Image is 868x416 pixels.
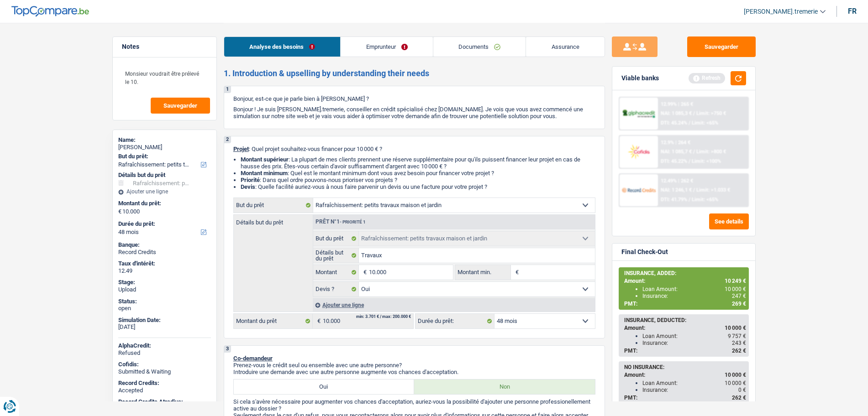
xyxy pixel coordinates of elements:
span: Limit: <65% [692,120,718,126]
span: / [693,187,695,193]
span: / [689,158,690,164]
div: 2 [224,136,231,143]
img: Record Credits [622,182,656,198]
span: € [313,314,323,328]
div: Insurance: [642,387,746,393]
p: Bonjour, est-ce que je parle bien à [PERSON_NAME] ? [233,95,595,102]
div: Banque: [118,241,211,249]
div: Accepted [118,387,211,394]
div: Taux d'intérêt: [118,260,211,267]
div: 3 [224,346,231,353]
div: 12.49 [118,267,211,275]
li: : La plupart de mes clients prennent une réserve supplémentaire pour qu'ils puissent financer leu... [241,156,595,170]
div: Name: [118,136,211,144]
h5: Notes [122,43,207,51]
span: 10 000 € [725,325,746,331]
div: Cofidis: [118,361,211,368]
div: Upload [118,286,211,293]
div: Insurance: [642,340,746,346]
strong: Priorité [241,177,260,183]
div: Loan Amount: [642,333,746,339]
span: 262 € [732,348,746,354]
div: open [118,305,211,312]
label: Durée du prêt: [416,314,494,328]
p: Bonjour ! Je suis [PERSON_NAME].tremerie, conseiller en crédit spécialisé chez [DOMAIN_NAME]. Je ... [233,106,595,120]
label: Montant [313,265,359,280]
label: Montant du prêt: [118,200,209,207]
button: See details [709,213,749,229]
div: INSURANCE, ADDED: [624,270,746,276]
span: 247 € [732,293,746,299]
div: 12.9% | 264 € [661,140,690,146]
div: 12.99% | 265 € [661,101,693,107]
label: Montant du prêt [234,314,313,328]
span: Co-demandeur [233,355,273,362]
div: Amount: [624,372,746,378]
span: NAI: 1 085,7 € [661,149,692,155]
img: AlphaCredit [622,109,656,119]
span: € [511,265,521,280]
div: Prêt n°1 [313,219,368,225]
div: PMT: [624,301,746,307]
span: 10 000 € [725,372,746,378]
span: Limit: >750 € [696,110,726,116]
span: € [359,265,369,280]
label: Non [414,380,595,394]
div: PMT: [624,395,746,401]
a: Documents [433,37,526,57]
li: : Quel est le montant minimum dont vous avez besoin pour financer votre projet ? [241,170,595,177]
span: Sauvegarder [163,103,197,109]
a: Assurance [526,37,605,57]
button: Sauvegarder [687,36,756,57]
label: But du prêt: [118,153,209,160]
span: 10 000 € [725,286,746,292]
span: NAI: 1 085,3 € [661,110,692,116]
label: Détails but du prêt [234,215,313,225]
span: Projet [233,146,249,152]
div: Amount: [624,278,746,284]
label: Détails but du prêt [313,248,359,263]
div: INSURANCE, DEDUCTED: [624,317,746,323]
a: [PERSON_NAME].tremerie [736,4,826,19]
span: Limit: <65% [692,197,718,203]
div: NO INSURANCE: [624,364,746,370]
p: Si cela s'avère nécessaire pour augmenter vos chances d'acceptation, auriez-vous la possibilité d... [233,398,595,412]
span: DTI: 45.24% [661,120,687,126]
span: DTI: 41.79% [661,197,687,203]
span: / [689,197,690,203]
div: [DATE] [118,323,211,331]
div: Ajouter une ligne [313,298,595,312]
div: fr [848,7,857,16]
div: Insurance: [642,293,746,299]
li: : Quelle facilité auriez-vous à nous faire parvenir un devis ou une facture pour votre projet ? [241,183,595,190]
p: Introduire une demande avec une autre personne augmente vos chances d'acceptation. [233,369,595,375]
div: Détails but du prêt [118,172,211,179]
div: Submitted & Waiting [118,368,211,375]
div: PMT: [624,348,746,354]
span: / [693,110,695,116]
label: Oui [234,380,415,394]
span: [PERSON_NAME].tremerie [744,8,818,16]
div: AlphaCredit: [118,342,211,349]
img: Cofidis [622,143,656,160]
div: Record Credits: [118,380,211,387]
div: Status: [118,298,211,305]
div: Refused [118,349,211,357]
div: Refresh [689,73,725,83]
strong: Montant minimum [241,170,288,177]
span: 10 249 € [725,278,746,284]
p: Prenez-vous le crédit seul ou ensemble avec une autre personne? [233,362,595,369]
li: : Dans quel ordre pouvons-nous prioriser vos projets ? [241,177,595,183]
div: Loan Amount: [642,286,746,292]
label: Durée du prêt: [118,220,209,228]
p: : Quel projet souhaitez-vous financer pour 10 000 € ? [233,146,595,152]
img: TopCompare Logo [11,6,89,17]
div: Loan Amount: [642,380,746,386]
span: Limit: >1.033 € [696,187,730,193]
a: Analyse des besoins [224,37,341,57]
button: Sauvegarder [151,98,210,114]
span: DTI: 45.22% [661,158,687,164]
h2: 1. Introduction & upselling by understanding their needs [224,68,605,78]
span: 9 757 € [728,333,746,339]
span: 10 000 € [725,380,746,386]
